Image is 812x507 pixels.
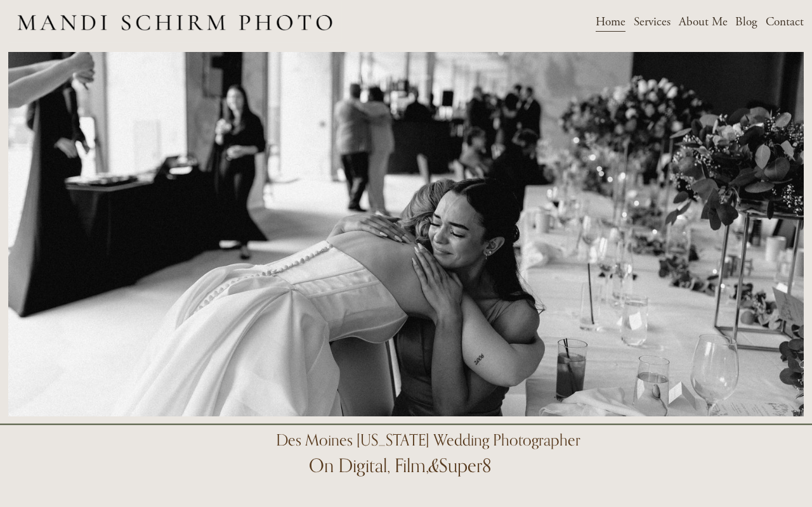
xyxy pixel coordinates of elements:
[766,11,804,33] a: Contact
[8,52,804,416] img: K&D-269.jpg
[679,11,728,33] a: About Me
[276,432,580,448] h1: Des Moines [US_STATE] Wedding Photographer
[735,11,757,33] a: Blog
[596,11,625,33] a: Home
[634,13,671,32] span: Services
[634,11,671,33] a: folder dropdown
[309,456,492,476] h1: On Digital, Film, Super8
[8,1,342,43] img: Des Moines Wedding Photographer - Mandi Schirm Photo
[429,451,439,482] em: &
